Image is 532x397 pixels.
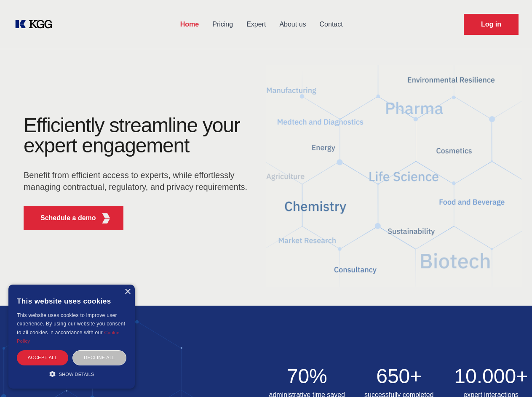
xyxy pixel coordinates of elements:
p: Benefit from efficient access to experts, while effortlessly managing contractual, regulatory, an... [24,169,253,193]
a: About us [273,13,313,35]
img: KGG Fifth Element RED [101,213,111,224]
img: KGG Fifth Element RED [266,55,522,297]
div: This website uses cookies [17,291,126,311]
div: Accept all [17,350,68,365]
button: Schedule a demoKGG Fifth Element RED [24,206,123,230]
div: Close [124,289,131,295]
h2: 650+ [358,366,440,386]
span: Show details [59,372,94,377]
span: This website uses cookies to improve user experience. By using our website you consent to all coo... [17,312,125,336]
a: Home [174,13,206,35]
p: Schedule a demo [40,213,96,223]
a: Request Demo [464,14,519,35]
div: Show details [17,370,126,378]
a: Cookie Policy [17,330,120,344]
a: KOL Knowledge Platform: Talk to Key External Experts (KEE) [13,18,59,31]
a: Pricing [206,13,240,35]
h1: Efficiently streamline your expert engagement [24,115,253,156]
a: Contact [313,13,350,35]
div: Decline all [72,350,126,365]
h2: 70% [266,366,348,386]
a: Expert [240,13,273,35]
